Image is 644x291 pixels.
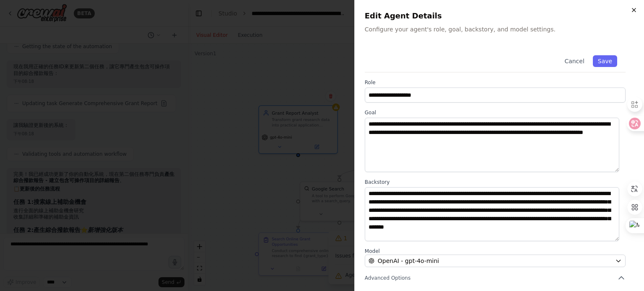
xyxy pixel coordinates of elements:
[365,25,634,33] p: Configure your agent's role, goal, backstory, and model settings.
[559,55,589,67] button: Cancel
[365,275,410,281] span: Advanced Options
[378,257,439,265] span: OpenAI - gpt-4o-mini
[365,10,634,22] h2: Edit Agent Details
[365,248,626,255] label: Model
[593,55,617,67] button: Save
[365,274,626,282] button: Advanced Options
[365,79,626,86] label: Role
[365,255,626,267] button: OpenAI - gpt-4o-mini
[365,179,626,185] label: Backstory
[365,109,626,116] label: Goal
